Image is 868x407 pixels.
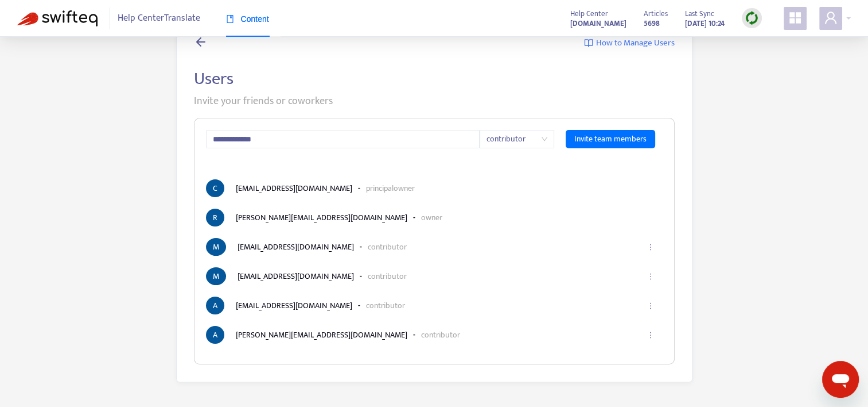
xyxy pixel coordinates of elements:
[226,14,269,24] span: Content
[421,212,442,224] p: owner
[206,297,663,314] li: [EMAIL_ADDRESS][DOMAIN_NAME]
[360,241,362,253] b: -
[685,7,714,20] span: Last Sync
[194,68,675,89] h2: Users
[413,212,415,224] b: -
[570,17,626,30] a: [DOMAIN_NAME]
[824,11,838,25] span: user
[206,267,663,285] li: [EMAIL_ADDRESS][DOMAIN_NAME]
[366,300,405,312] p: contributor
[206,326,663,344] li: [PERSON_NAME][EMAIL_ADDRESS][DOMAIN_NAME]
[745,11,759,25] img: sync.dc5367851b00ba804db3.png
[17,10,98,26] img: Swifteq
[584,39,593,48] img: image-link
[574,133,647,145] span: Invite team members
[226,15,234,23] span: book
[641,264,659,289] button: ellipsis
[206,179,224,197] span: C
[644,7,668,20] span: Articles
[647,302,655,310] span: ellipsis
[570,7,608,20] span: Help Center
[194,94,675,109] p: Invite your friends or coworkers
[206,179,663,197] li: [EMAIL_ADDRESS][DOMAIN_NAME]
[641,322,659,348] button: ellipsis
[647,243,655,251] span: ellipsis
[413,329,415,341] b: -
[358,300,360,312] b: -
[644,17,660,30] strong: 5698
[206,209,663,226] li: [PERSON_NAME][EMAIL_ADDRESS][DOMAIN_NAME]
[685,17,725,30] strong: [DATE] 10:24
[206,209,224,226] span: R
[647,272,655,281] span: ellipsis
[788,11,802,25] span: appstore
[360,270,362,282] b: -
[421,329,460,341] p: contributor
[368,270,407,282] p: contributor
[118,7,200,29] span: Help Center Translate
[206,238,226,256] span: M
[206,238,663,256] li: [EMAIL_ADDRESS][DOMAIN_NAME]
[584,35,675,51] a: How to Manage Users
[647,331,655,339] span: ellipsis
[822,361,859,398] iframe: Button to launch messaging window
[206,326,224,344] span: A
[358,182,360,194] b: -
[570,17,626,30] strong: [DOMAIN_NAME]
[641,293,659,318] button: ellipsis
[206,267,226,285] span: M
[596,37,675,50] span: How to Manage Users
[641,235,659,260] button: ellipsis
[206,297,224,314] span: A
[368,241,407,253] p: contributor
[566,130,655,148] button: Invite team members
[366,182,415,194] p: principal owner
[486,130,547,148] span: contributor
